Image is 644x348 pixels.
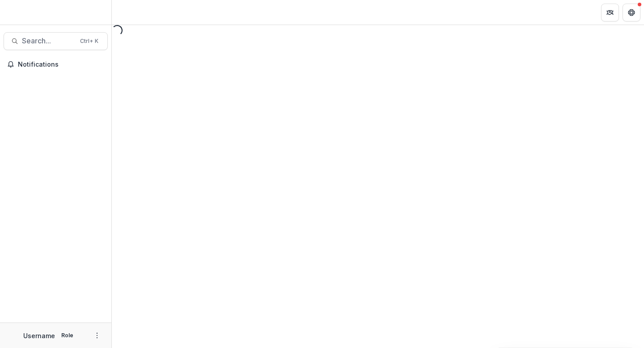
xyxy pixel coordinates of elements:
button: Search... [4,32,108,50]
p: Username [23,331,55,340]
button: Partners [601,4,619,21]
span: Notifications [18,61,104,68]
div: Ctrl + K [78,36,100,46]
button: Notifications [4,57,108,72]
button: Get Help [623,4,640,21]
span: Search... [22,37,75,45]
button: More [92,330,102,341]
p: Role [59,331,76,340]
